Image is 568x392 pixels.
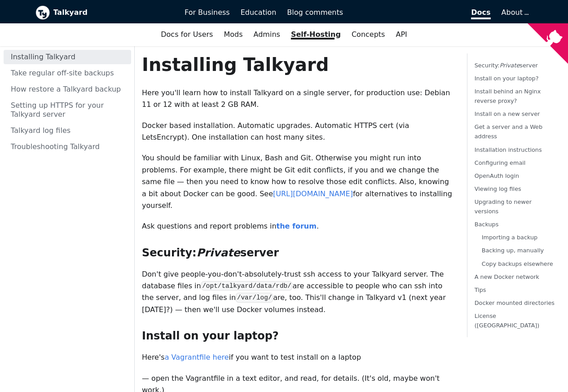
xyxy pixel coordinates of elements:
a: Take regular off-site backups [4,66,131,80]
p: Ask questions and report problems in . [142,220,453,232]
a: Talkyard log files [4,123,131,138]
a: a Vagrantfile here [165,353,229,361]
a: Docker mounted directories [475,300,555,306]
a: the forum [277,222,317,230]
h3: Security: server [142,246,453,260]
a: Installation instructions [475,146,542,153]
a: Installing Talkyard [4,50,131,64]
p: Don't give people-you-don't-absolutely-trust ssh access to your Talkyard server. The database fil... [142,269,453,316]
code: /opt/talkyard/data/rdb/ [201,281,293,291]
a: Get a server and a Web address [475,124,542,140]
a: OpenAuth login [475,172,519,179]
a: Configuring email [475,159,526,166]
span: Education [241,8,277,17]
h3: Install on your laptop? [142,329,453,343]
a: Setting up HTTPS for your Talkyard server [4,98,131,122]
a: Self-Hosting [286,27,346,42]
p: Docker based installation. Automatic upgrades. Automatic HTTPS cert (via LetsEncrypt). One instal... [142,120,453,144]
a: License ([GEOGRAPHIC_DATA]) [475,313,540,329]
a: API [390,27,412,42]
a: Blog comments [282,5,348,20]
code: /var/log/ [236,293,273,302]
a: Education [235,5,282,20]
a: How restore a Talkyard backup [4,82,131,97]
a: About [502,8,528,17]
a: Admins [248,27,286,42]
a: Upgrading to newer versions [475,198,532,215]
a: Talkyard logoTalkyard [35,5,172,20]
a: A new Docker network [475,273,539,280]
a: Backups [475,221,499,228]
p: You should be familiar with Linux, Bash and Git. Otherwise you might run into problems. For examp... [142,152,453,211]
a: Install on a new server [475,110,540,117]
a: Install on your laptop? [475,75,539,82]
a: Viewing log files [475,185,521,192]
a: Backing up, manually [482,247,544,254]
a: Docs for Users [155,27,218,42]
span: For Business [185,8,230,17]
img: Talkyard logo [35,5,50,20]
a: [URL][DOMAIN_NAME] [273,189,353,198]
a: Troubleshooting Talkyard [4,140,131,154]
a: Importing a backup [482,234,538,241]
span: Blog comments [287,8,343,17]
p: Here's if you want to test install on a laptop [142,352,453,363]
a: For Business [179,5,235,20]
a: Install behind an Nginx reverse proxy? [475,88,541,104]
a: Concepts [346,27,391,42]
span: Docs [471,8,490,19]
a: Copy backups elsewhere [482,260,553,267]
em: Private [500,62,520,69]
a: Docs [348,5,496,20]
p: Here you'll learn how to install Talkyard on a single server, for production use: Debian 11 or 12... [142,87,453,111]
b: Talkyard [53,7,172,18]
h1: Installing Talkyard [142,53,453,76]
a: Security:Privateserver [475,62,538,69]
a: Mods [218,27,248,42]
em: Private [197,247,240,259]
a: Tips [475,286,486,293]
